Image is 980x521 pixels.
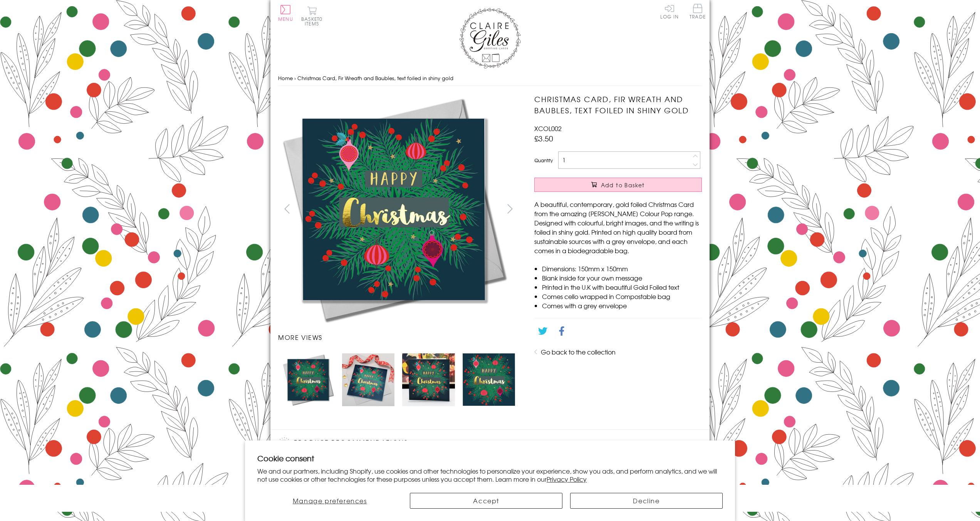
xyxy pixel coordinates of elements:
[690,4,706,20] a: Trade
[547,474,587,484] a: Privacy Policy
[278,333,519,342] h3: More views
[541,347,616,356] a: Go back to the collection
[459,350,519,410] li: Carousel Page 4
[278,437,702,449] h2: Product recommendations
[282,353,334,406] img: Christmas Card, Fir Wreath and Baubles, text foiled in shiny gold
[534,178,702,192] button: Add to Basket
[402,353,455,406] img: Christmas Card, Fir Wreath and Baubles, text foiled in shiny gold
[502,200,519,217] button: next
[542,292,702,301] li: Comes cello wrapped in Compostable bag
[305,15,322,27] span: 0 items
[459,8,521,69] img: Claire Giles Greetings Cards
[278,94,509,325] img: Christmas Card, Fir Wreath and Baubles, text foiled in shiny gold
[278,200,295,217] button: prev
[519,94,750,325] img: Christmas Card, Fir Wreath and Baubles, text foiled in shiny gold
[534,133,553,144] span: £3.50
[690,4,706,19] span: Trade
[278,350,519,410] ul: Carousel Pagination
[542,264,702,273] li: Dimensions: 150mm x 150mm
[542,301,702,310] li: Comes with a grey envelope
[278,15,293,22] span: Menu
[278,5,293,21] button: Menu
[301,6,322,26] button: Basket0 items
[278,350,338,410] li: Carousel Page 1 (Current Slide)
[293,496,367,505] span: Manage preferences
[534,94,702,116] h1: Christmas Card, Fir Wreath and Baubles, text foiled in shiny gold
[542,282,702,292] li: Printed in the U.K with beautiful Gold Foiled text
[342,353,394,406] img: Christmas Card, Fir Wreath and Baubles, text foiled in shiny gold
[601,181,645,189] span: Add to Basket
[534,200,702,255] p: A beautiful, contemporary, gold foiled Christmas Card from the amazing [PERSON_NAME] Colour Pop r...
[278,74,293,82] a: Home
[398,350,458,410] li: Carousel Page 3
[257,453,723,464] h2: Cookie consent
[570,493,723,509] button: Decline
[542,273,702,282] li: Blank inside for your own message
[534,157,553,164] label: Quantity
[278,71,702,86] nav: breadcrumbs
[463,353,515,405] img: Christmas Card, Fir Wreath and Baubles, text foiled in shiny gold
[257,493,402,509] button: Manage preferences
[297,74,453,82] span: Christmas Card, Fir Wreath and Baubles, text foiled in shiny gold
[294,74,296,82] span: ›
[410,493,562,509] button: Accept
[660,4,679,19] a: Log In
[338,350,398,410] li: Carousel Page 2
[257,467,723,483] p: We and our partners, including Shopify, use cookies and other technologies to personalize your ex...
[534,124,562,133] span: XCOL002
